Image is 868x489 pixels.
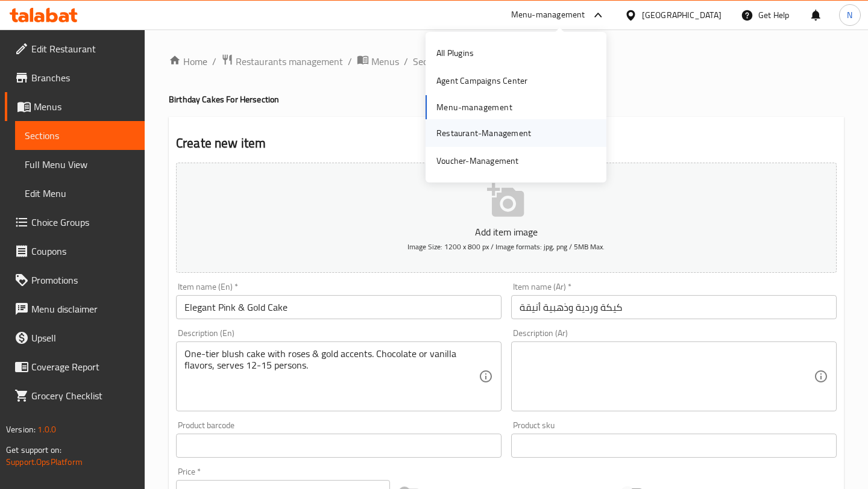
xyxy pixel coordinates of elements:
[176,163,837,273] button: Add item imageImage Size: 1200 x 800 px / Image formats: jpg, png / 5MB Max.
[6,442,61,458] span: Get support on:
[5,237,145,266] a: Coupons
[5,63,145,92] a: Branches
[357,54,399,69] a: Menus
[436,74,527,87] div: Agent Campaigns Center
[5,266,145,294] a: Promotions
[511,295,837,319] input: Enter name Ar
[212,54,216,69] li: /
[176,434,502,458] input: Please enter product barcode
[15,150,145,179] a: Full Menu View
[5,92,145,121] a: Menus
[169,54,207,69] a: Home
[31,215,135,229] span: Choice Groups
[169,93,844,105] h4: Birthday Cakes For Her section
[6,454,83,470] a: Support.OpsPlatform
[25,186,135,201] span: Edit Menu
[5,34,145,63] a: Edit Restaurant
[31,388,135,403] span: Grocery Checklist
[37,422,56,437] span: 1.0.0
[511,8,585,22] div: Menu-management
[221,54,343,69] a: Restaurants management
[5,323,145,352] a: Upsell
[5,294,145,323] a: Menu disclaimer
[25,157,135,172] span: Full Menu View
[176,295,502,319] input: Enter name En
[31,42,135,56] span: Edit Restaurant
[436,126,531,140] div: Restaurant-Management
[15,179,145,208] a: Edit Menu
[31,273,135,287] span: Promotions
[25,128,135,143] span: Sections
[436,46,474,60] div: All Plugins
[511,434,837,458] input: Please enter product sku
[34,99,135,114] span: Menus
[195,225,818,239] p: Add item image
[169,54,844,69] nav: breadcrumb
[31,302,135,316] span: Menu disclaimer
[413,54,447,69] a: Sections
[436,154,519,167] div: Voucher-Management
[176,134,837,152] h2: Create new item
[15,121,145,150] a: Sections
[31,360,135,374] span: Coverage Report
[5,352,145,381] a: Coverage Report
[642,8,722,22] div: [GEOGRAPHIC_DATA]
[5,208,145,237] a: Choice Groups
[847,8,852,22] span: N
[31,244,135,258] span: Coupons
[5,381,145,410] a: Grocery Checklist
[236,54,343,69] span: Restaurants management
[184,348,479,405] textarea: One-tier blush cake with roses & gold accents. Chocolate or vanilla flavors, serves 12-15 persons.
[31,70,135,85] span: Branches
[6,422,36,437] span: Version:
[31,331,135,345] span: Upsell
[348,54,352,69] li: /
[371,54,399,69] span: Menus
[407,240,605,254] span: Image Size: 1200 x 800 px / Image formats: jpg, png / 5MB Max.
[404,54,408,69] li: /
